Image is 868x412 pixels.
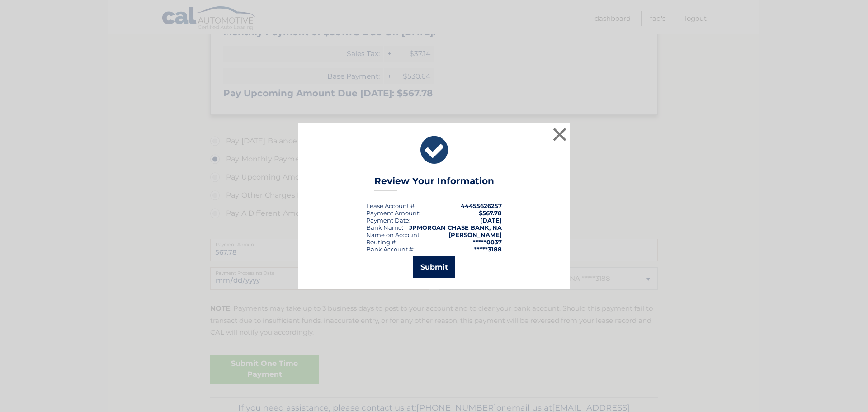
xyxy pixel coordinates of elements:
[366,238,397,246] div: Routing #:
[480,217,502,224] span: [DATE]
[409,224,502,231] strong: JPMORGAN CHASE BANK, NA
[461,202,502,209] strong: 44455626257
[366,224,403,231] div: Bank Name:
[413,256,455,278] button: Submit
[366,246,415,253] div: Bank Account #:
[551,125,569,143] button: ×
[366,209,420,217] div: Payment Amount:
[366,202,416,209] div: Lease Account #:
[366,217,409,224] span: Payment Date
[366,231,421,238] div: Name on Account:
[374,175,494,191] h3: Review Your Information
[366,217,410,224] div: :
[479,209,502,217] span: $567.78
[448,231,502,238] strong: [PERSON_NAME]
